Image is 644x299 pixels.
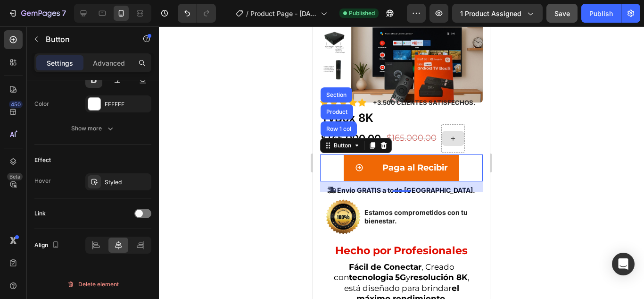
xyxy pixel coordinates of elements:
div: Align [34,239,61,252]
div: Beta [7,173,23,180]
div: Styled [105,178,149,187]
div: Color [34,100,49,108]
button: Show more [34,120,151,137]
strong: resolución 8K [97,246,155,256]
button: 1 product assigned [452,4,543,23]
span: / [246,9,248,18]
span: Save [554,9,570,17]
button: Delete element [34,277,151,292]
iframe: Design area [313,26,490,299]
strong: Fácil de Conectar [36,236,108,245]
div: Show more [71,124,115,133]
div: 450 [9,101,23,108]
div: Effect [34,156,51,164]
strong: tecnologia [36,246,80,256]
div: Delete element [67,279,119,290]
div: Open Intercom Messenger [612,253,635,275]
button: 7 [4,4,70,23]
span: Published [349,9,375,17]
div: Hover [34,177,51,185]
div: Link [34,209,46,218]
div: Undo/Redo [178,4,216,23]
p: Button [46,34,126,45]
span: 1 product assigned [460,9,521,18]
div: Publish [589,9,613,18]
button: Save [546,4,578,23]
span: Product Page - [DATE] 18:45:46 [250,9,317,18]
div: FFFFFF [105,100,149,109]
p: Settings [47,58,73,68]
p: 7 [62,8,66,19]
h2: , Creado con y , está diseñado para brindar [15,234,162,278]
p: Advanced [93,58,125,68]
strong: 5G [82,246,93,256]
button: Publish [581,4,621,23]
